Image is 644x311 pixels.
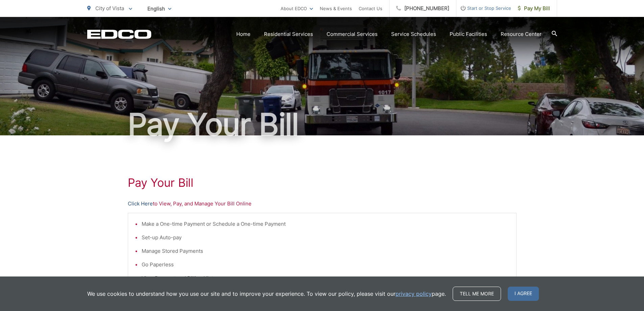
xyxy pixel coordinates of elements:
[327,30,378,38] a: Commercial Services
[128,176,517,190] h1: Pay Your Bill
[453,287,501,301] a: Tell me more
[508,287,539,301] span: I agree
[87,108,557,141] h1: Pay Your Bill
[142,274,509,282] li: View Payment and Billing History
[450,30,487,38] a: Public Facilities
[396,290,432,298] a: privacy policy
[501,30,542,38] a: Resource Center
[264,30,313,38] a: Residential Services
[236,30,251,38] a: Home
[95,5,124,12] span: City of Vista
[142,3,176,15] span: English
[320,4,352,13] a: News & Events
[128,200,517,208] p: to View, Pay, and Manage Your Bill Online
[142,220,509,228] li: Make a One-time Payment or Schedule a One-time Payment
[281,4,313,13] a: About EDCO
[142,234,509,242] li: Set-up Auto-pay
[142,261,509,269] li: Go Paperless
[518,4,550,13] span: Pay My Bill
[359,4,382,13] a: Contact Us
[391,30,436,38] a: Service Schedules
[128,200,153,208] a: Click Here
[142,247,509,255] li: Manage Stored Payments
[87,29,151,39] a: EDCD logo. Return to the homepage.
[87,290,446,298] p: We use cookies to understand how you use our site and to improve your experience. To view our pol...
